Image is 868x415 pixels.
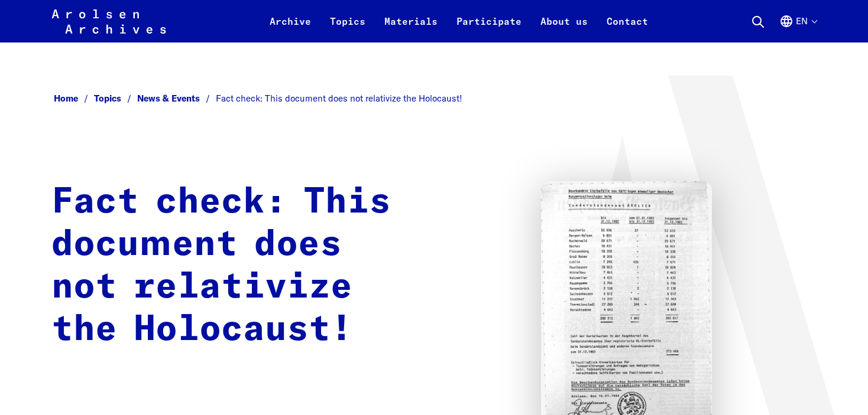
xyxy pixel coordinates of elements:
[51,90,816,108] nav: Breadcrumb
[94,93,137,104] a: Topics
[531,14,597,43] a: About us
[54,93,94,104] a: Home
[137,93,216,104] a: News & Events
[260,7,658,35] nav: Primary
[260,14,320,43] a: Archive
[51,181,413,351] h1: Fact check: This document does not relativize the Holocaust!
[216,93,462,104] span: Fact check: This document does not relativize the Holocaust!
[447,14,531,43] a: Participate
[597,14,658,43] a: Contact
[320,14,375,43] a: Topics
[779,14,817,43] button: English, language selection
[375,14,447,43] a: Materials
